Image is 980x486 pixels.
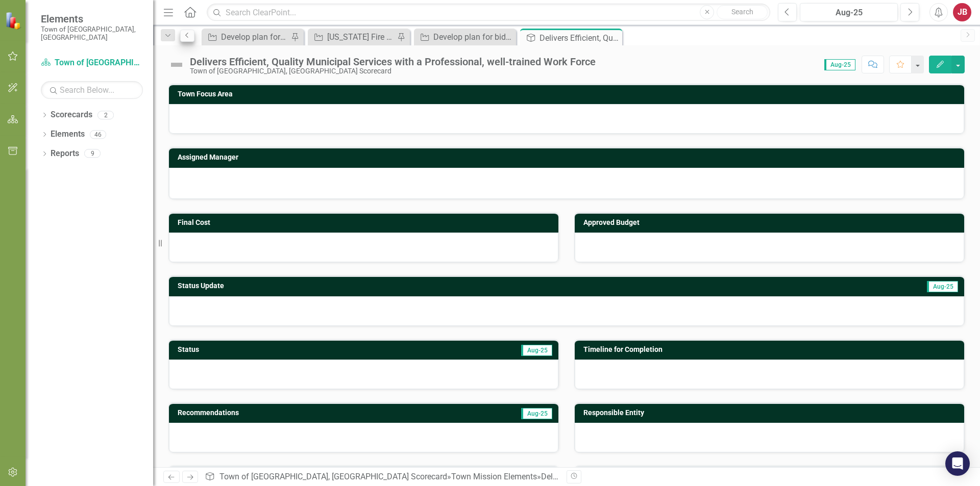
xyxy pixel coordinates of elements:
[178,154,959,161] h3: Assigned Manager
[824,59,855,70] span: Aug-25
[521,408,552,419] span: Aug-25
[205,471,559,483] div: » »
[540,32,620,44] div: Delivers Efficient, Quality Municipal Services with a Professional, well-trained Work Force
[97,111,114,119] div: 2
[953,3,971,21] button: JB
[51,148,79,160] a: Reports
[178,282,640,290] h3: Status Update
[927,281,958,292] span: Aug-25
[90,130,106,139] div: 46
[178,346,328,353] h3: Status
[800,3,898,21] button: Aug-25
[451,472,537,481] a: Town Mission Elements
[717,5,768,19] button: Search
[521,345,552,356] span: Aug-25
[41,81,143,99] input: Search Below...
[178,90,959,98] h3: Town Focus Area
[41,13,143,25] span: Elements
[583,346,959,353] h3: Timeline for Completion
[178,409,424,417] h3: Recommendations
[41,57,143,69] a: Town of [GEOGRAPHIC_DATA], [GEOGRAPHIC_DATA] Scorecard
[416,31,513,43] a: Develop plan for bidding and funding improvements to Fire Station 2 HVAC and generator systems
[310,31,395,43] a: [US_STATE] Fire Chiefs Assoc Best Practices
[731,8,753,16] span: Search
[5,12,23,30] img: ClearPoint Strategy
[168,57,185,73] img: Not Defined
[803,7,894,19] div: Aug-25
[945,451,970,476] div: Open Intercom Messenger
[178,219,553,226] h3: Final Cost
[41,25,143,42] small: Town of [GEOGRAPHIC_DATA], [GEOGRAPHIC_DATA]
[51,109,92,121] a: Scorecards
[84,149,101,158] div: 9
[583,219,959,226] h3: Approved Budget
[219,472,447,481] a: Town of [GEOGRAPHIC_DATA], [GEOGRAPHIC_DATA] Scorecard
[190,67,596,75] div: Town of [GEOGRAPHIC_DATA], [GEOGRAPHIC_DATA] Scorecard
[204,31,288,43] a: Develop plan for fire firefighter honor wall at FS#1
[583,409,959,417] h3: Responsible Entity
[327,31,395,43] div: [US_STATE] Fire Chiefs Assoc Best Practices
[433,31,513,43] div: Develop plan for bidding and funding improvements to Fire Station 2 HVAC and generator systems
[207,4,770,21] input: Search ClearPoint...
[51,129,85,140] a: Elements
[221,31,288,43] div: Develop plan for fire firefighter honor wall at FS#1
[541,472,859,481] div: Delivers Efficient, Quality Municipal Services with a Professional, well-trained Work Force
[190,56,596,67] div: Delivers Efficient, Quality Municipal Services with a Professional, well-trained Work Force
